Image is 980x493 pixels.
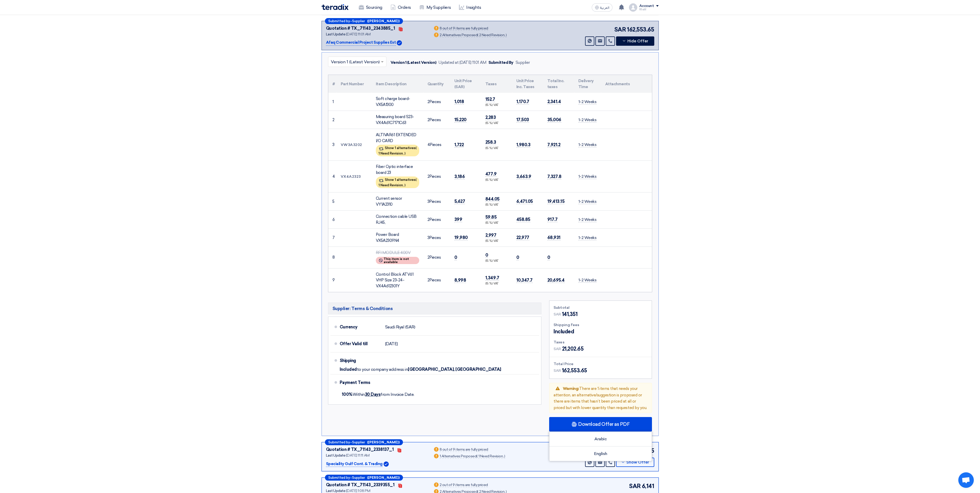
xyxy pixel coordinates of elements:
[485,171,497,177] span: 477.9
[385,341,398,346] span: [DATE]
[485,221,508,225] div: (15 %) VAT
[562,310,578,318] span: 141,351
[340,367,357,372] span: Included
[423,229,450,247] td: Pieces
[549,432,652,446] div: Arabic
[423,75,450,93] th: Quantity
[554,346,561,352] span: SAR
[592,3,612,12] button: العربية
[623,446,654,455] span: 273,645.375
[325,475,403,481] div: –
[423,161,450,192] td: Pieces
[340,376,533,389] div: Payment Terms
[485,178,508,182] div: (15 %) VAT
[376,176,419,188] div: Show 1 alternatives
[367,19,400,23] b: ([PERSON_NAME])
[326,453,346,458] span: Last Update
[416,178,417,182] span: (
[408,367,501,372] span: [GEOGRAPHIC_DATA], [GEOGRAPHIC_DATA]
[578,422,629,427] span: Download Offer as PDF
[326,32,346,36] span: Last Update
[416,146,417,150] span: (
[554,328,574,335] span: Included
[384,257,416,264] span: This item is not available
[485,203,508,207] div: (15 %) VAT
[454,199,465,204] span: 5,627
[616,36,654,46] button: Hide Offer
[326,482,395,488] div: Quotation # TX_71143_2339355_1
[328,229,337,247] td: 7
[639,8,659,11] div: Khalil
[337,161,372,192] td: VX4A2323
[455,2,485,13] a: Insights
[485,282,508,286] div: (15 %) VAT
[516,199,533,204] span: 6,471.05
[423,93,450,111] td: Pieces
[326,40,396,46] p: Afaq Commercial Project Supplies Est
[427,142,430,147] span: 4
[627,39,648,43] span: Hide Offer
[405,183,406,187] span: )
[376,250,419,256] div: RFI MODULE 400V
[485,214,497,220] span: 59.85
[352,19,365,23] span: Supplier
[405,151,406,155] span: )
[554,386,647,410] span: There are 1 items that needs your attention, an alternative/suggestion is proposed or there are i...
[516,142,531,148] span: 1,980.3
[626,460,649,464] span: Show Offer
[328,129,337,161] td: 3
[554,312,561,317] span: SAR
[328,268,337,292] td: 9
[554,305,648,310] div: Subtotal
[328,247,337,268] td: 8
[454,235,468,240] span: 19,980
[601,75,652,93] th: Attachments
[346,453,370,458] span: [DATE] 11:11 AM
[357,367,408,372] span: to your company address in
[481,75,512,93] th: Taxes
[479,33,505,37] span: 2 Need Revision,
[642,482,654,490] span: 6,141
[485,233,496,238] span: 2,997
[554,368,561,373] span: SAR
[450,75,481,93] th: Unit Price (SAR)
[578,235,597,240] span: 1-2 Weeks
[554,322,648,328] div: Shipping Fees
[578,217,597,222] span: 1-2 Weeks
[367,441,400,444] b: ([PERSON_NAME])
[325,439,403,445] div: –
[547,117,561,122] span: 35,006
[328,303,542,314] h5: Supplier: Terms & Conditions
[629,3,637,12] img: profile_test.png
[328,19,350,23] span: Submitted by
[328,111,337,129] td: 2
[454,117,466,122] span: 15,220
[391,60,437,66] div: Version 1 (Latest Version)
[578,118,597,122] span: 1-2 Weeks
[578,174,597,179] span: 1-2 Weeks
[547,255,550,260] span: 0
[376,132,419,144] div: ALTIVAR61 EXTENDED I/O CARD
[454,255,457,260] span: 0
[355,2,386,13] a: Sourcing
[549,446,652,461] div: English
[485,103,508,107] div: (15 %) VAT
[616,458,654,467] button: Show Offer
[639,4,654,8] div: Account
[423,192,450,211] td: Pieces
[485,259,508,263] div: (15 %) VAT
[440,483,488,487] div: 2 out of 9 items are fully priced
[427,199,430,204] span: 3
[352,441,365,444] span: Supplier
[326,461,383,467] p: Speciality Gulf Cont. & Trading
[427,235,430,240] span: 3
[516,235,529,240] span: 22,977
[328,192,337,211] td: 5
[485,252,488,258] span: 0
[516,99,529,104] span: 1,170.7
[554,340,648,345] div: Taxes
[378,183,404,187] span: 1 Need Revision,
[574,75,601,93] th: Delivery Time
[438,60,486,66] div: Updated at [DATE] 11:01 AM
[562,367,587,374] span: 162,553.65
